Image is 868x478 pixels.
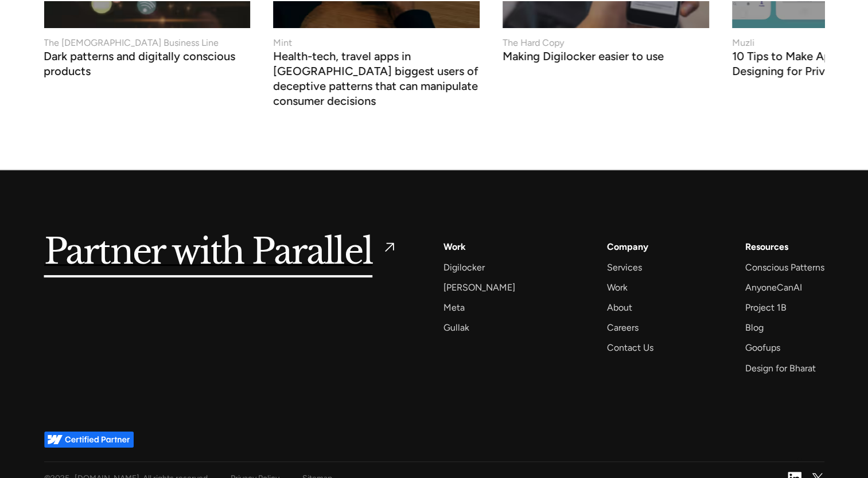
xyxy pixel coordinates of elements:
[443,320,469,335] a: Gullak
[607,260,642,275] a: Services
[443,260,485,275] a: Digilocker
[745,320,763,335] a: Blog
[44,52,250,79] h3: Dark patterns and digitally conscious products
[273,52,480,108] h3: Health-tech, travel apps in [GEOGRAPHIC_DATA] biggest users of deceptive patterns that can manipu...
[44,36,219,50] div: The [DEMOGRAPHIC_DATA] Business Line
[745,361,815,376] a: Design for Bharat
[503,36,564,50] div: The Hard Copy
[443,300,465,315] a: Meta
[503,52,664,64] h3: Making Digilocker easier to use
[273,36,292,50] div: Mint
[443,239,466,254] a: Work
[443,280,515,295] a: [PERSON_NAME]
[607,280,628,295] a: Work
[607,320,639,335] a: Careers
[44,239,373,265] h5: Partner with Parallel
[745,260,824,275] a: Conscious Patterns
[607,239,648,254] a: Company
[607,300,632,315] a: About
[732,36,754,50] div: Muzli
[745,239,788,254] div: Resources
[607,340,653,355] a: Contact Us
[745,300,786,315] a: Project 1B
[745,340,780,355] a: Goofups
[745,280,801,295] a: AnyoneCanAI
[44,239,398,265] a: Partner with Parallel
